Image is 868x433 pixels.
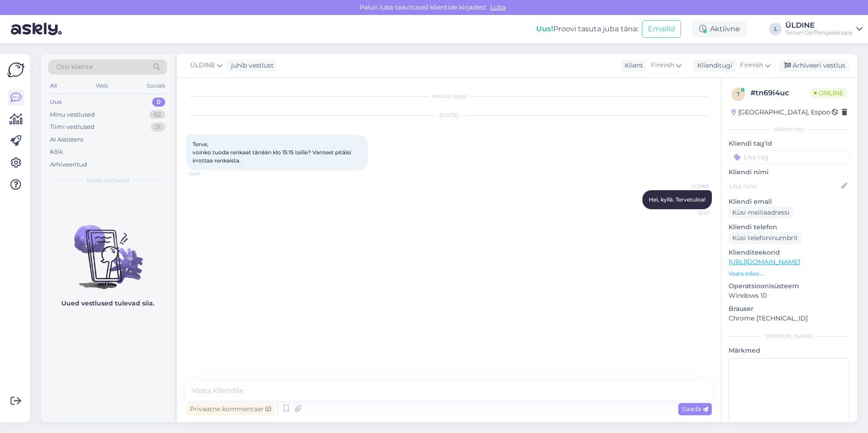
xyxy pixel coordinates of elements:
div: 31 [151,123,165,132]
div: Küsi telefoninumbrit [729,232,802,244]
span: Online [810,88,847,98]
div: [GEOGRAPHIC_DATA], Espoo [731,108,830,117]
input: Lisa tag [729,150,850,164]
div: Tiimi vestlused [50,123,94,132]
div: Arhiveeritud [50,160,87,169]
span: Otsi kliente [56,62,93,72]
a: [URL][DOMAIN_NAME] [729,258,800,266]
p: Operatsioonisüsteem [729,281,850,291]
div: Kliendi info [729,125,850,133]
div: Proovi tasuta juba täna: [536,24,638,34]
p: Kliendi telefon [729,222,850,232]
div: Kõik [50,148,63,157]
div: L [769,23,782,35]
div: Küsi meiliaadressi [729,207,793,219]
span: Uued vestlused [87,176,129,184]
span: ÜLDINE [675,183,709,190]
span: 12:47 [189,171,223,177]
p: Uued vestlused tulevad siia. [61,299,154,308]
p: Brauser [729,304,850,314]
span: Terve, voinko tuoda renkaat tänään klo 15:15 teille? Vanteet pitäisi irrottaa renkaista. [192,141,352,164]
div: All [48,80,59,92]
b: Uus! [536,25,553,33]
div: # tn69i4uc [750,88,810,98]
input: Lisa nimi [729,181,839,191]
p: Kliendi tag'id [729,139,850,148]
div: Minu vestlused [50,110,95,119]
div: Teinari Oy/Rengaskirppis [785,29,853,36]
span: Finnish [651,60,674,70]
div: AI Assistent [50,135,84,144]
span: Finnish [740,60,763,70]
button: Emailid [642,20,681,38]
p: Kliendi email [729,197,850,207]
span: 12:47 [675,210,709,216]
div: Aktiivne [692,21,747,37]
div: juhib vestlust [227,61,274,70]
span: Luba [488,3,508,11]
p: Windows 10 [729,291,850,300]
span: Hei, kyllä. Tervetuloa! [649,196,705,203]
div: Klient [621,61,643,70]
p: Kliendi nimi [729,167,850,177]
div: Privaatne kommentaar [186,403,275,415]
div: Vestlus algas [186,92,712,100]
span: ÜLDINE [190,60,215,70]
div: [PERSON_NAME] [729,332,850,340]
p: Märkmed [729,346,850,355]
div: Web [94,80,110,92]
div: Arhiveeri vestlus [779,59,849,72]
div: 0 [152,98,165,107]
div: Socials [145,80,167,92]
p: Klienditeekond [729,248,850,257]
div: ÜLDINE [785,22,853,29]
div: Klienditugi [694,61,732,70]
img: No chats [41,209,174,290]
div: Uus [50,98,62,107]
a: ÜLDINETeinari Oy/Rengaskirppis [785,22,863,36]
span: t [737,91,740,98]
span: Saada [682,405,708,413]
p: Vaata edasi ... [729,270,850,278]
img: Askly Logo [7,61,25,79]
div: 62 [149,110,165,119]
div: [DATE] [186,111,712,119]
p: Chrome [TECHNICAL_ID] [729,314,850,323]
